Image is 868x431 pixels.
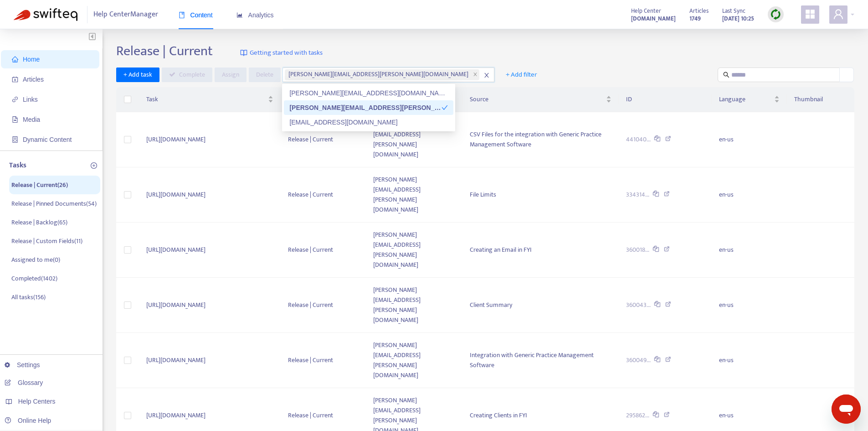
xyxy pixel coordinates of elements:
[236,12,243,18] span: area-chart
[631,13,676,24] a: [DOMAIN_NAME]
[832,395,861,424] iframe: Button to launch messaging window
[712,87,787,112] th: Language
[139,167,281,223] td: [URL][DOMAIN_NAME]
[626,355,651,365] span: 360049...
[5,417,51,424] a: Online Help
[470,410,527,421] span: Creating Clients in FYI
[240,49,247,57] img: image-link
[5,379,43,386] a: Glossary
[712,333,787,388] td: en-us
[14,8,77,21] img: Swifteq
[712,223,787,278] td: en-us
[11,236,82,246] p: Release | Custom Fields ( 11 )
[93,6,158,23] span: Help Center Manager
[366,333,462,388] td: [PERSON_NAME][EMAIL_ADDRESS][PERSON_NAME][DOMAIN_NAME]
[462,87,619,112] th: Source
[289,117,448,127] div: [EMAIL_ADDRESS][DOMAIN_NAME]
[23,56,40,63] span: Home
[712,278,787,333] td: en-us
[366,223,462,278] td: [PERSON_NAME][EMAIL_ADDRESS][PERSON_NAME][DOMAIN_NAME]
[281,223,366,278] td: Release | Current
[5,361,40,369] a: Settings
[250,48,323,58] span: Getting started with tasks
[123,70,152,80] span: + Add task
[139,112,281,167] td: [URL][DOMAIN_NAME]
[12,96,18,103] span: link
[11,274,57,283] p: Completed ( 1402 )
[712,112,787,167] td: en-us
[281,167,366,223] td: Release | Current
[139,223,281,278] td: [URL][DOMAIN_NAME]
[12,76,18,83] span: account-book
[366,167,462,223] td: [PERSON_NAME][EMAIL_ADDRESS][PERSON_NAME][DOMAIN_NAME]
[179,12,185,18] span: book
[833,9,844,20] span: user
[289,103,442,113] div: [PERSON_NAME][EMAIL_ADDRESS][PERSON_NAME][DOMAIN_NAME]
[689,14,701,24] strong: 1749
[722,6,745,16] span: Last Sync
[719,94,772,104] span: Language
[770,9,781,20] img: sync.dc5367851b00ba804db3.png
[470,350,594,370] span: Integration with Generic Practice Management Software
[289,88,448,98] div: [PERSON_NAME][EMAIL_ADDRESS][DOMAIN_NAME]
[236,11,274,19] span: Analytics
[139,87,281,112] th: Task
[116,43,213,59] h2: Release | Current
[442,104,448,111] span: check
[281,112,366,167] td: Release | Current
[712,167,787,223] td: en-us
[18,398,56,405] span: Help Centers
[470,189,496,200] span: File Limits
[146,94,267,104] span: Task
[689,6,709,16] span: Articles
[11,218,67,227] p: Release | Backlog ( 65 )
[12,136,18,143] span: container
[281,333,366,388] td: Release | Current
[281,87,366,112] th: List
[281,278,366,333] td: Release | Current
[215,68,247,82] button: Assign
[139,278,281,333] td: [URL][DOMAIN_NAME]
[11,292,46,302] p: All tasks ( 156 )
[162,68,212,82] button: Complete
[626,190,649,200] span: 334314...
[631,6,661,16] span: Help Center
[116,68,159,82] button: + Add task
[11,180,68,190] p: Release | Current ( 26 )
[499,68,544,82] button: + Add filter
[91,162,97,169] span: plus-circle
[483,72,490,78] span: close
[23,96,38,103] span: Links
[249,68,281,82] button: Delete
[139,333,281,388] td: [URL][DOMAIN_NAME]
[11,199,97,208] p: Release | Pinned Documents ( 54 )
[722,14,754,24] strong: [DATE] 10:25
[473,72,478,78] span: close
[470,300,512,310] span: Client Summary
[23,136,72,143] span: Dynamic Content
[23,76,44,83] span: Articles
[240,43,323,63] a: Getting started with tasks
[626,300,651,310] span: 360043...
[179,11,213,19] span: Content
[619,87,712,112] th: ID
[366,278,462,333] td: [PERSON_NAME][EMAIL_ADDRESS][PERSON_NAME][DOMAIN_NAME]
[805,9,816,20] span: appstore
[288,69,472,80] span: [PERSON_NAME][EMAIL_ADDRESS][PERSON_NAME][DOMAIN_NAME]
[626,410,649,421] span: 295862...
[470,94,604,104] span: Source
[366,112,462,167] td: [PERSON_NAME][EMAIL_ADDRESS][PERSON_NAME][DOMAIN_NAME]
[12,56,18,62] span: home
[12,116,18,123] span: file-image
[470,244,532,255] span: Creating an Email in FYI
[9,160,26,171] p: Tasks
[23,116,40,123] span: Media
[626,135,651,145] span: 441040...
[470,129,601,150] span: CSV Files for the integration with Generic Practice Management Software
[723,72,729,78] span: search
[506,69,537,80] span: + Add filter
[626,245,649,255] span: 360018...
[787,87,854,112] th: Thumbnail
[11,255,60,265] p: Assigned to me ( 0 )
